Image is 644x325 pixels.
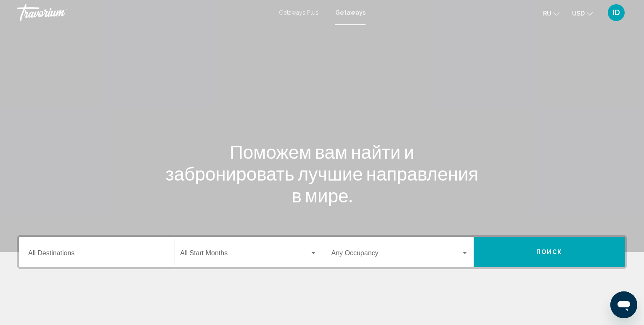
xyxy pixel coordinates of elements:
[543,10,551,17] span: ru
[613,8,620,17] span: ID
[610,291,637,318] iframe: Кнопка для запуску вікна повідомлень
[17,4,270,21] a: Travorium
[19,237,625,267] div: Search widget
[572,7,593,19] button: Change currency
[536,249,563,256] span: Поиск
[572,10,585,17] span: USD
[543,7,559,19] button: Change language
[605,4,627,21] button: User Menu
[164,141,480,206] h1: Поможем вам найти и забронировать лучшие направления в мире.
[279,9,318,16] a: Getaways Plus
[335,9,366,16] a: Getaways
[474,237,625,267] button: Поиск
